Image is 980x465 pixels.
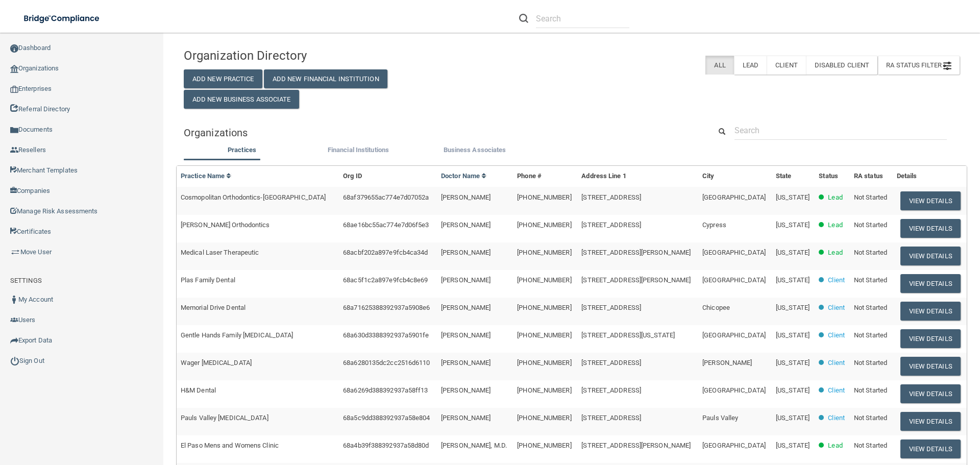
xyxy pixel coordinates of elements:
label: Business Associates [422,144,528,156]
span: [PERSON_NAME] [702,359,752,366]
span: Not Started [854,442,887,449]
span: [US_STATE] [776,442,810,449]
span: Wager [MEDICAL_DATA] [181,359,252,366]
span: [PERSON_NAME] [441,386,491,394]
span: Financial Institutions [328,146,389,154]
span: 68acbf202a897e9fcb4ca34d [343,249,428,256]
button: View Details [900,247,961,265]
span: [STREET_ADDRESS][US_STATE] [581,331,675,339]
th: Phone # [513,166,577,187]
span: Cosmopolitan Orthodontics-[GEOGRAPHIC_DATA] [181,193,326,201]
th: Org ID [339,166,437,187]
a: Doctor Name [441,172,487,180]
a: Practice Name [181,172,232,180]
iframe: Drift Widget Chat Controller [803,393,968,433]
span: Practices [228,146,256,154]
th: Details [893,166,967,187]
span: Memorial Drive Dental [181,304,246,311]
span: [PHONE_NUMBER] [517,249,571,256]
span: [STREET_ADDRESS][PERSON_NAME] [581,276,691,284]
img: ic_power_dark.7ecde6b1.png [10,356,19,365]
p: Lead [828,247,842,259]
span: Business Associates [444,146,506,154]
span: [PHONE_NUMBER] [517,442,571,449]
span: 68a4b39f388392937a58d80d [343,442,429,449]
span: [US_STATE] [776,249,810,256]
span: [STREET_ADDRESS] [581,304,641,311]
span: [STREET_ADDRESS] [581,193,641,201]
span: Cypress [702,221,726,229]
img: ic_dashboard_dark.d01f4a41.png [10,44,18,53]
button: View Details [900,219,961,238]
img: bridge_compliance_login_screen.278c3ca4.svg [15,8,109,29]
span: El Paso Mens and Womens Clinic [181,442,279,449]
span: [PHONE_NUMBER] [517,359,571,366]
label: Practices [189,144,295,156]
img: ic_user_dark.df1a06c3.png [10,296,18,304]
span: H&M Dental [181,386,216,394]
span: [STREET_ADDRESS] [581,359,641,366]
span: 68a630d3388392937a5901fe [343,331,429,339]
img: icon-documents.8dae5593.png [10,126,18,134]
img: icon-export.b9366987.png [10,336,18,345]
span: [PERSON_NAME] Orthodontics [181,221,270,229]
input: Search [734,121,947,140]
button: View Details [900,274,961,293]
span: [GEOGRAPHIC_DATA] [702,442,766,449]
span: 68ae16bc55ac774e7d06f5e3 [343,221,429,229]
label: All [705,56,733,75]
button: Add New Business Associate [184,90,299,109]
h4: Organization Directory [184,49,432,62]
button: View Details [900,439,961,458]
th: RA status [850,166,893,187]
span: [PERSON_NAME], M.D. [441,442,507,449]
span: Not Started [854,386,887,394]
p: Client [828,274,845,286]
span: [US_STATE] [776,331,810,339]
img: icon-users.e205127d.png [10,316,18,324]
img: organization-icon.f8decf85.png [10,65,18,73]
span: 68af379655ac774e7d07052a [343,193,429,201]
li: Business Associate [416,144,533,159]
img: ic_reseller.de258add.png [10,146,18,154]
span: Not Started [854,359,887,366]
span: [US_STATE] [776,221,810,229]
span: [US_STATE] [776,276,810,284]
span: Not Started [854,249,887,256]
span: [PHONE_NUMBER] [517,193,571,201]
span: 68a5c9dd388392937a58e804 [343,414,430,422]
span: [GEOGRAPHIC_DATA] [702,193,766,201]
span: [PERSON_NAME] [441,304,491,311]
span: [STREET_ADDRESS] [581,414,641,422]
span: Gentle Hands Family [MEDICAL_DATA] [181,331,293,339]
span: Pauls Valley [MEDICAL_DATA] [181,414,268,422]
span: 68a6280135dc2cc2516d6110 [343,359,430,366]
th: City [698,166,772,187]
span: [STREET_ADDRESS] [581,386,641,394]
p: Client [828,357,845,369]
span: Pauls Valley [702,414,738,422]
span: [PHONE_NUMBER] [517,276,571,284]
span: 68ac5f1c2a897e9fcb4c8e69 [343,276,428,284]
span: Medical Laser Therapeutic [181,249,259,256]
span: [US_STATE] [776,414,810,422]
button: View Details [900,191,961,210]
span: [STREET_ADDRESS][PERSON_NAME] [581,249,691,256]
button: Add New Financial Institution [264,69,387,88]
span: Chicopee [702,304,730,311]
span: RA Status Filter [886,61,951,69]
span: [PERSON_NAME] [441,359,491,366]
p: Client [828,302,845,314]
img: icon-filter@2x.21656d0b.png [943,62,951,70]
h5: Organizations [184,127,696,138]
label: SETTINGS [10,275,42,287]
span: Not Started [854,193,887,201]
th: Status [815,166,850,187]
span: [PERSON_NAME] [441,331,491,339]
span: [PERSON_NAME] [441,276,491,284]
span: [US_STATE] [776,359,810,366]
span: Not Started [854,276,887,284]
span: [PERSON_NAME] [441,221,491,229]
img: briefcase.64adab9b.png [10,247,20,257]
p: Lead [828,439,842,452]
